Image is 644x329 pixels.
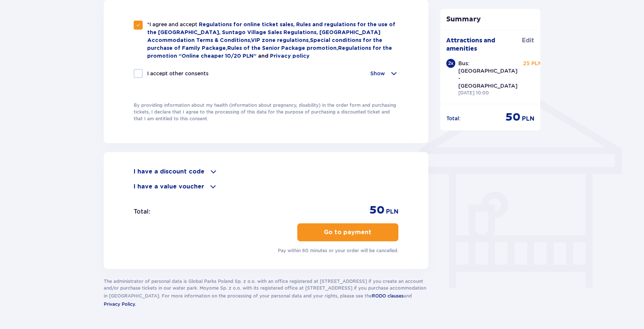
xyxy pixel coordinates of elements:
[523,60,542,67] p: 25 PLN
[458,90,489,96] p: [DATE] 10:00
[258,54,270,59] span: and
[147,21,199,27] span: *I agree and accept
[134,102,398,122] p: By providing information about my health (information about pregnancy, disability) in the order f...
[372,293,404,299] span: RODO clauses
[370,203,385,217] p: 50
[104,301,136,307] span: Privacy Policy.
[227,46,337,51] a: Rules of the Senior Package promotion
[297,223,398,241] button: Go to payment
[147,70,209,77] p: I accept other consents
[446,36,522,53] p: Attractions and amenities
[446,59,455,68] div: 2 x
[134,208,150,216] p: Total :
[370,70,385,77] p: Show
[270,54,310,59] a: Privacy policy
[278,247,398,254] p: Pay within 60 minutes or your order will be cancelled.
[199,22,296,27] a: Regulations for online ticket sales,
[446,115,461,122] p: Total :
[147,21,398,60] p: , , ,
[505,110,520,124] p: 50
[134,182,204,191] p: I have a value voucher
[134,167,204,176] p: I have a discount code
[251,38,309,43] a: VIP zone regulations
[522,36,534,45] a: Edit
[104,300,136,308] a: Privacy Policy.
[458,60,517,90] p: Bus: [GEOGRAPHIC_DATA] - [GEOGRAPHIC_DATA]
[386,208,398,216] p: PLN
[222,30,319,35] a: Suntago Village Sales Regulations,
[440,15,541,24] p: Summary
[324,228,371,236] p: Go to payment
[104,278,428,308] p: The administrator of personal data is Global Parks Poland Sp. z o.o. with an office registered at...
[522,115,534,123] p: PLN
[372,292,404,300] a: RODO clauses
